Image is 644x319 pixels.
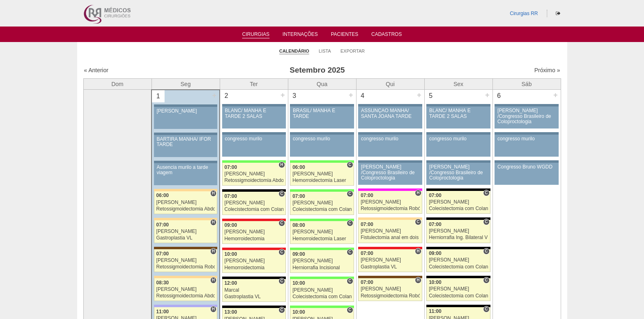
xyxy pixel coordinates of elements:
div: [PERSON_NAME] [156,229,215,234]
div: Key: Blanc [222,189,286,192]
a: C 09:00 [PERSON_NAME] Colecistectomia com Colangiografia VL [426,249,490,272]
div: [PERSON_NAME] [361,257,420,263]
span: Consultório [483,277,489,284]
a: BLANC/ MANHÃ E TARDE 2 SALAS [222,106,286,128]
a: congresso murilo [290,135,354,157]
a: « Anterior [84,67,109,73]
div: ASSUNÇÃO MANHÃ/ SANTA JOANA TARDE [361,108,419,119]
a: Internações [283,31,318,40]
div: Retossigmoidectomia Abdominal VL [156,293,215,299]
a: C 08:00 [PERSON_NAME] Hemorroidectomia Laser [290,221,354,244]
span: 07:00 [361,250,373,256]
span: Hospital [279,162,285,168]
a: BLANC/ MANHÃ E TARDE 2 SALAS [426,106,490,128]
div: Key: Aviso [426,160,490,163]
div: Key: Brasil [222,160,286,163]
div: + [211,90,218,101]
div: congresso murilo [497,136,556,142]
a: Cirurgias [242,31,270,38]
span: Consultório [415,219,421,225]
div: [PERSON_NAME] [429,286,488,292]
span: 09:00 [429,250,441,256]
div: [PERSON_NAME] [157,109,215,114]
span: 12:00 [225,280,237,286]
div: [PERSON_NAME] [292,288,352,293]
div: [PERSON_NAME] /Congresso Brasileiro de Coloproctologia [497,108,556,124]
div: 2 [220,90,233,102]
div: Colecistectomia com Colangiografia VL [429,293,488,299]
a: [PERSON_NAME] /Congresso Brasileiro de Coloproctologia [358,163,422,185]
a: [PERSON_NAME] /Congresso Brasileiro de Coloproctologia [426,163,490,185]
a: [PERSON_NAME] [154,107,217,129]
div: Gastroplastia VL [361,264,420,270]
span: 06:00 [156,193,169,198]
span: 13:00 [225,309,237,315]
i: Sair [556,11,560,16]
div: Hemorroidectomia Laser [292,236,352,241]
div: BRASIL/ MANHÃ E TARDE [293,108,351,119]
div: Key: Brasil [290,160,354,163]
a: Exportar [341,48,365,54]
div: 6 [493,90,506,102]
div: Key: Aviso [426,132,490,135]
div: Key: Bartira [154,218,217,220]
a: [PERSON_NAME] /Congresso Brasileiro de Coloproctologia [495,106,558,128]
a: H 08:30 [PERSON_NAME] Retossigmoidectomia Abdominal VL [154,278,217,301]
a: BRASIL/ MANHÃ E TARDE [290,106,354,128]
span: Hospital [415,248,421,255]
div: [PERSON_NAME] [156,200,215,205]
div: Hemorroidectomia Laser [292,178,352,183]
span: Hospital [210,277,216,284]
div: Key: Blanc [222,277,286,279]
div: Key: Aviso [222,132,286,135]
a: Lista [319,48,331,54]
div: Key: Blanc [222,306,286,308]
div: congresso murilo [293,136,351,142]
a: H 07:00 [PERSON_NAME] Retossigmoidectomia Robótica [358,191,422,214]
span: 07:00 [429,193,441,198]
span: 11:00 [156,309,169,315]
div: Key: Aviso [358,104,422,106]
div: Key: Santa Joana [358,276,422,278]
div: Key: Aviso [154,161,217,163]
a: H 06:00 [PERSON_NAME] Retossigmoidectomia Abdominal VL [154,191,217,214]
th: Seg [152,78,220,90]
a: BARTIRA MANHÃ/ IFOR TARDE [154,135,217,157]
div: Gastroplastia VL [225,294,283,299]
a: Pacientes [331,31,358,40]
a: Calendário [279,48,309,54]
span: Hospital [210,190,216,197]
div: [PERSON_NAME] [156,258,215,263]
span: 07:00 [429,222,441,227]
a: C 07:00 [PERSON_NAME] Colecistectomia com Colangiografia VL [426,191,490,214]
a: C 09:00 [PERSON_NAME] Hemorroidectomia [222,221,286,244]
a: congresso murilo [358,135,422,157]
div: Key: Bartira [358,217,422,220]
div: + [279,90,286,100]
a: C 07:00 [PERSON_NAME] Fistulectomia anal em dois tempos [358,220,422,243]
div: [PERSON_NAME] [361,199,420,205]
a: C 10:00 [PERSON_NAME] Hemorroidectomia [222,250,286,273]
a: H 07:00 [PERSON_NAME] Retossigmoidectomia Abdominal VL [222,163,286,186]
div: Colecistectomia com Colangiografia VL [225,207,283,212]
div: Key: Assunção [222,248,286,250]
div: 4 [357,90,369,102]
div: Key: Aviso [358,132,422,135]
div: [PERSON_NAME] [292,171,352,177]
div: Key: Pro Matre [358,188,422,191]
div: [PERSON_NAME] [429,199,488,205]
span: 07:00 [225,164,237,170]
div: Hemorroidectomia [225,236,283,241]
div: 3 [288,90,301,102]
div: Key: Aviso [426,104,490,106]
div: Herniorrafia Incisional [292,265,352,270]
span: 07:00 [292,193,305,199]
div: Key: Brasil [290,248,354,250]
span: Consultório [347,278,353,284]
div: Key: Blanc [426,188,490,191]
div: Key: Brasil [290,189,354,192]
span: 10:00 [292,280,305,286]
a: H 07:00 [PERSON_NAME] Retossigmoidectomia Robótica [154,249,217,272]
a: congresso murilo [426,135,490,157]
th: Qua [288,78,356,90]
